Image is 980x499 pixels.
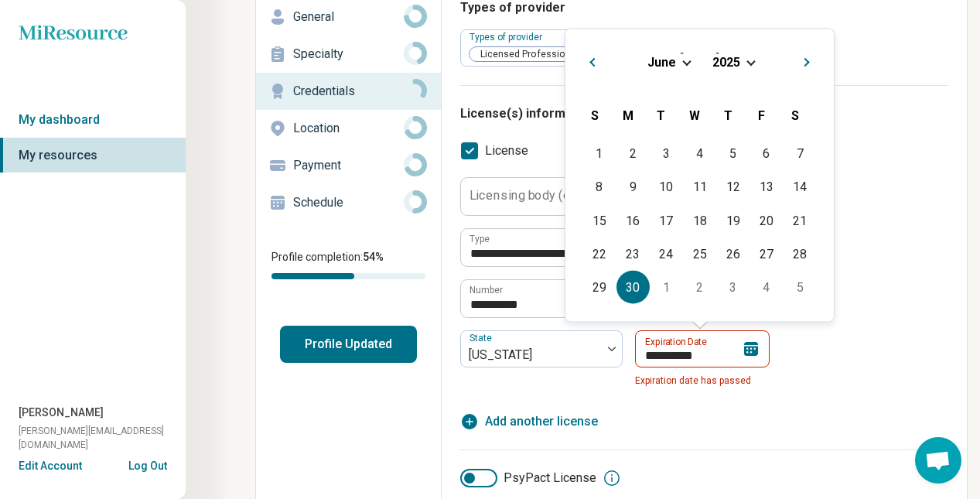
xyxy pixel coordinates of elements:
p: Credentials [293,82,404,101]
button: Next Month [797,48,821,73]
p: Location [293,119,404,138]
div: Choose Tuesday, June 3rd, 2025 [650,137,683,170]
span: S [591,108,599,122]
div: Choose Sunday, June 1st, 2025 [582,137,616,170]
p: Schedule [293,193,404,212]
div: Choose Saturday, June 14th, 2025 [784,170,817,203]
div: Choose Monday, June 9th, 2025 [616,170,650,203]
div: Choose Wednesday, June 18th, 2025 [683,203,716,237]
div: Choose Wednesday, June 4th, 2025 [683,137,716,170]
div: Choose Tuesday, June 10th, 2025 [650,170,683,203]
a: Schedule [256,184,441,221]
button: June [647,53,677,70]
label: State [470,333,495,343]
div: Open chat [915,437,961,484]
div: Choose Tuesday, June 17th, 2025 [650,203,683,237]
span: T [657,108,665,122]
p: Payment [293,156,404,175]
h2: [DATE] [578,48,821,70]
button: 2025 [712,53,741,70]
div: Choose Sunday, June 22nd, 2025 [582,237,616,270]
div: Choose Monday, June 2nd, 2025 [616,137,650,170]
p: General [293,8,404,26]
div: Choose Saturday, June 21st, 2025 [784,203,817,237]
span: [PERSON_NAME] [19,405,104,421]
div: Choose Friday, July 4th, 2025 [750,271,783,304]
div: Choose Sunday, June 8th, 2025 [582,170,616,203]
span: Licensed Professional Counselor (LPC) [470,47,656,62]
span: S [791,108,799,122]
p: Specialty [293,45,404,63]
div: Choose Tuesday, June 24th, 2025 [650,237,683,270]
div: Choose Friday, June 6th, 2025 [750,137,783,170]
div: Choose Monday, June 23rd, 2025 [616,237,650,270]
input: credential.licenses.0.name [461,229,783,266]
div: Profile completion [271,273,425,279]
div: Choose Wednesday, June 11th, 2025 [683,170,716,203]
div: Choose Friday, June 13th, 2025 [750,170,783,203]
div: Choose Wednesday, June 25th, 2025 [683,237,716,270]
div: Choose Saturday, June 28th, 2025 [784,237,817,270]
div: Choose Monday, June 16th, 2025 [616,203,650,237]
label: PsyPact License [460,469,596,487]
div: Choose Saturday, July 5th, 2025 [784,271,817,304]
span: F [758,108,765,122]
button: Profile Updated [280,326,417,363]
div: Profile completion: [256,240,441,289]
a: Credentials [256,73,441,110]
button: Log Out [128,458,167,470]
span: M [623,108,633,122]
label: Licensing body (optional) [470,190,613,202]
span: W [689,108,700,122]
h3: License(s) information [460,104,948,123]
div: Choose Saturday, June 7th, 2025 [784,137,817,170]
span: Add another license [485,412,598,431]
div: Choose Friday, June 27th, 2025 [750,237,783,270]
label: Types of provider [470,32,545,43]
div: Choose Friday, June 20th, 2025 [750,203,783,237]
button: Previous Month [578,48,603,73]
span: Expiration date has passed [635,374,770,388]
div: Choose Sunday, June 29th, 2025 [582,271,616,304]
div: Month June, 2025 [582,137,816,304]
div: Choose Sunday, June 15th, 2025 [582,203,616,237]
div: Choose Thursday, June 26th, 2025 [716,237,750,270]
div: Choose Thursday, June 19th, 2025 [716,203,750,237]
div: Choose Wednesday, July 2nd, 2025 [683,271,716,304]
span: 2025 [712,54,740,69]
span: License [485,142,528,160]
span: June [647,54,676,69]
a: Specialty [256,36,441,73]
span: [PERSON_NAME][EMAIL_ADDRESS][DOMAIN_NAME] [19,424,186,452]
label: Number [470,285,503,295]
div: Choose Date [565,29,835,323]
button: Edit Account [19,458,82,474]
div: Choose Tuesday, July 1st, 2025 [650,271,683,304]
div: Choose Thursday, June 12th, 2025 [716,170,750,203]
div: Choose Thursday, June 5th, 2025 [716,137,750,170]
a: Payment [256,147,441,184]
div: Choose Monday, June 30th, 2025 [616,271,650,304]
label: Type [470,234,490,244]
span: 54 % [363,251,384,263]
a: Location [256,110,441,147]
div: Choose Thursday, July 3rd, 2025 [716,271,750,304]
button: Add another license [460,412,598,431]
span: T [724,108,732,122]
